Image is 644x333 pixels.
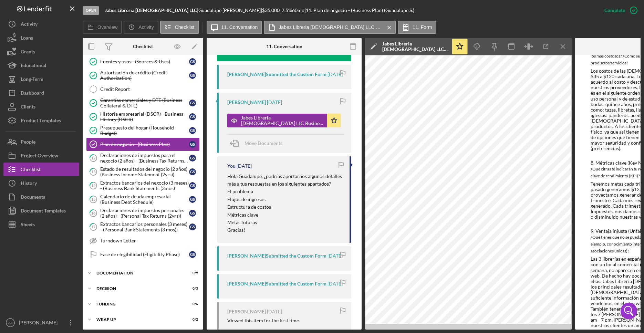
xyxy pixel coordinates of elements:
div: G S [189,141,196,148]
div: Credit Report [100,86,199,92]
div: 60 mo [292,8,304,13]
div: Autorización de crédito (Credit Authorization) [100,70,189,81]
div: Project Overview [21,149,58,164]
div: Extractos bancarios personales (3 meses) - (Personal Bank Statements (3 mos)) [100,221,189,232]
button: 11. Form [398,21,436,34]
div: G S [189,210,196,217]
div: People [21,135,35,150]
div: [PERSON_NAME] Submitted the Custom Form [227,281,326,287]
button: Clients [3,100,79,114]
tspan: 13 [91,169,95,174]
a: 17Extractos bancarios personales (3 meses) - (Personal Bank Statements (3 mos))GS [86,220,200,234]
a: 12Declaraciones de impuestos para el negocio (2 años) - (Business Tax Returns (2yrs))GS [86,151,200,165]
div: Extractos bancarios del negocio (3 meses) - (Business Bank Statements (3mos) [100,180,189,191]
button: Overview [83,21,122,34]
tspan: 15 [91,197,95,201]
div: 7.5 % [282,8,292,13]
div: G S [189,182,196,189]
label: 11. Form [413,24,432,30]
div: Grants [21,45,35,60]
div: Jabes Libreria [DEMOGRAPHIC_DATA] LLC Business Plan_2025.pdf [382,41,448,52]
p: El problema [227,188,343,195]
div: Activity [21,17,38,33]
button: Project Overview [3,149,79,163]
button: AA[PERSON_NAME] [3,316,79,330]
div: DOCUMENTATION [96,271,181,275]
span: Move Documents [245,140,282,146]
a: Dashboard [3,86,79,100]
p: Hola Guadalupe, ¿podrías aportarnos algunos detalles más a tus respuestas en los siguientes apart... [227,173,343,188]
tspan: 17 [91,225,96,229]
button: Product Templates [3,114,79,127]
a: 14Extractos bancarios del negocio (3 meses) - (Business Bank Statements (3mos)GS [86,179,200,192]
time: 2025-05-27 23:53 [267,100,282,105]
time: 2025-05-22 20:31 [237,163,252,169]
button: Documents [3,190,79,204]
div: Product Templates [21,114,61,129]
div: Estado de resultados del negocio (2 años) (Business Income Statement (2yrs)) [100,166,189,177]
div: Garantías comerciales y DTE (Business Collateral & DTE) [100,97,189,108]
time: 2025-05-28 00:21 [328,72,343,77]
div: Open [83,6,99,15]
div: G S [189,251,196,258]
p: Flujos de ingresos [227,196,343,203]
div: 0 / 3 [186,287,198,291]
a: Presupuesto del hogar (Household Budget)GS [86,124,200,137]
button: Educational [3,59,79,72]
div: Viewed this item for the first time. [227,318,300,323]
div: 0 / 2 [186,318,198,322]
a: Autorización de crédito (Credit Authorization)GS [86,69,200,82]
div: G S [189,100,196,106]
button: Activity [124,21,158,34]
a: 16Declaraciones de impuestos personales (2 años) - (Personal Tax Returns (2yrs))GS [86,206,200,220]
p: Métricas clave [227,211,343,219]
div: Funding [96,302,181,306]
div: Presupuesto del hogar (Household Budget) [100,125,189,136]
time: 2025-05-20 04:26 [267,309,282,314]
div: History [21,176,37,192]
button: Move Documents [227,135,289,152]
div: Loans [21,31,33,46]
div: | 11. Plan de negocio - (Business Plan) (Guadalupe S.) [304,8,414,13]
div: [PERSON_NAME] [17,316,62,331]
a: Plan de negocio - (Business Plan)GS [86,137,200,151]
a: People [3,135,79,149]
div: G S [189,168,196,175]
button: Long-Term [3,72,79,86]
div: [PERSON_NAME] Submitted the Custom Form [227,253,326,259]
div: Long-Term [21,72,43,88]
div: Educational [21,59,46,74]
a: Credit Report [86,82,200,96]
button: Loans [3,31,79,45]
div: G S [189,72,196,79]
button: Grants [3,45,79,59]
tspan: 16 [91,211,96,215]
div: 0 / 6 [186,302,198,306]
a: Checklist [3,163,79,176]
b: Jabes Libreria [DEMOGRAPHIC_DATA] LLC [105,7,197,13]
div: Fuentes y usos - (Sources & Uses) [100,59,189,64]
div: Historia empresarial (DSCR) - Business History (DSCR) [100,111,189,122]
button: Sheets [3,218,79,231]
button: Checklist [160,21,199,34]
div: Fase de elegibilidad (Eligibility Phase) [100,252,189,257]
button: History [3,176,79,190]
div: G S [189,155,196,162]
div: [PERSON_NAME] [227,309,266,314]
button: Activity [3,17,79,31]
div: 11. Conversation [266,44,302,49]
a: 15Calendario de deuda empresarial (Business Debt Schedule)GS [86,192,200,206]
button: Document Templates [3,204,79,218]
button: Jabes Libreria [DEMOGRAPHIC_DATA] LLC Business Plan_2025.pdf [264,21,396,34]
label: Activity [138,24,154,30]
tspan: 14 [91,183,96,188]
div: Guadalupe [PERSON_NAME] | [198,8,262,13]
div: Declaraciones de impuestos personales (2 años) - (Personal Tax Returns (2yrs)) [100,208,189,219]
div: Dashboard [21,86,44,102]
